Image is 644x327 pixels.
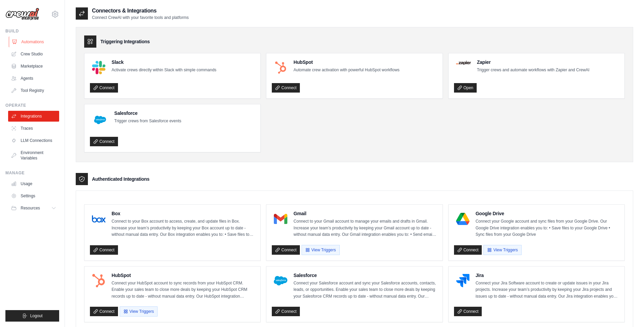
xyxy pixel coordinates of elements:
a: Connect [90,137,118,146]
a: Connect [90,83,118,93]
h3: Triggering Integrations [100,38,150,45]
img: Box Logo [92,212,105,226]
button: Logout [5,310,59,322]
a: Tool Registry [8,85,59,96]
p: Connect your Google account and sync files from your Google Drive. Our Google Drive integration e... [476,218,619,238]
a: Connect [90,245,118,255]
img: Logo [5,8,39,21]
a: Automations [9,36,60,47]
h4: Google Drive [476,210,619,217]
h3: Authenticated Integrations [92,176,149,182]
a: Open [454,83,477,93]
a: Usage [8,178,59,189]
h4: Salesforce [293,272,437,279]
h4: HubSpot [293,59,399,66]
p: Connect to your Gmail account to manage your emails and drafts in Gmail. Increase your team’s pro... [293,218,437,238]
h4: Zapier [477,59,590,66]
p: Connect to your Box account to access, create, and update files in Box. Increase your team’s prod... [112,218,255,238]
a: Crew Studio [8,49,59,59]
button: View Triggers [302,245,339,255]
button: View Triggers [483,245,521,255]
a: Agents [8,73,59,84]
p: Trigger crews from Salesforce events [114,118,181,125]
h4: Gmail [293,210,437,217]
a: Marketplace [8,61,59,72]
div: Manage [5,170,59,176]
h2: Connectors & Integrations [92,7,189,15]
span: Resources [21,205,40,211]
img: Slack Logo [92,61,105,74]
a: Integrations [8,111,59,122]
button: Resources [8,203,59,213]
p: Connect your HubSpot account to sync records from your HubSpot CRM. Enable your sales team to clo... [112,280,255,300]
button: View Triggers [120,306,158,317]
p: Connect your Jira Software account to create or update issues in your Jira projects. Increase you... [476,280,619,300]
a: Connect [454,307,482,316]
img: Gmail Logo [274,212,287,226]
h4: HubSpot [112,272,255,279]
a: Connect [454,245,482,255]
img: HubSpot Logo [92,274,105,287]
a: Traces [8,123,59,134]
img: HubSpot Logo [274,61,287,74]
h4: Box [112,210,255,217]
span: Logout [30,313,43,319]
p: Automate crew activation with powerful HubSpot workflows [293,67,399,74]
a: Environment Variables [8,147,59,163]
img: Google Drive Logo [456,212,470,226]
p: Connect CrewAI with your favorite tools and platforms [92,15,189,20]
p: Trigger crews and automate workflows with Zapier and CrewAI [477,67,590,74]
a: LLM Connections [8,135,59,146]
img: Salesforce Logo [274,274,287,287]
a: Connect [90,307,118,316]
h4: Slack [112,59,216,66]
div: Operate [5,103,59,108]
div: Build [5,28,59,34]
a: Settings [8,191,59,201]
h4: Salesforce [114,110,181,117]
p: Activate crews directly within Slack with simple commands [112,67,216,74]
img: Zapier Logo [456,61,471,65]
h4: Jira [476,272,619,279]
img: Jira Logo [456,274,470,287]
a: Connect [272,245,300,255]
a: Connect [272,307,300,316]
p: Connect your Salesforce account and sync your Salesforce accounts, contacts, leads, or opportunit... [293,280,437,300]
a: Connect [272,83,300,93]
img: Salesforce Logo [92,112,108,128]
